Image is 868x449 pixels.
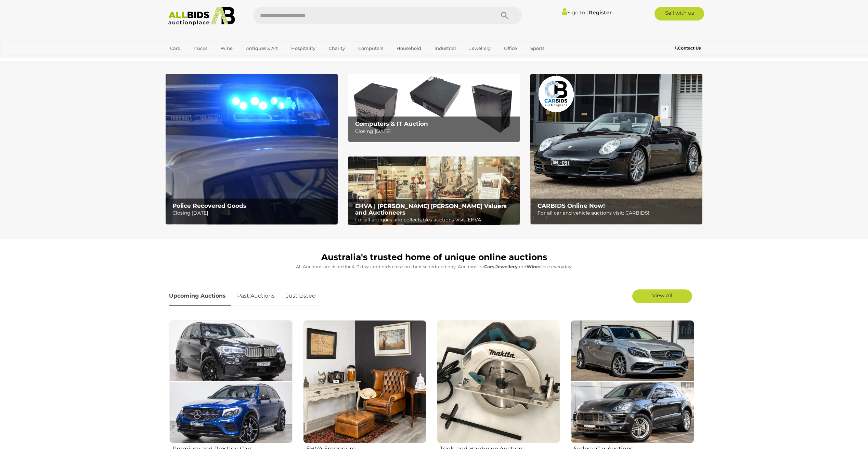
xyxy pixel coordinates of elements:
p: All Auctions are listed for 4-7 days and bids close on their scheduled day. Auctions for , and cl... [169,263,699,271]
strong: Jewellery [495,264,518,269]
p: Closing [DATE] [355,127,516,136]
span: | [586,9,588,16]
h1: Australia's trusted home of unique online auctions [169,253,699,262]
b: Contact Us [675,45,701,51]
img: Allbids.com.au [165,7,239,26]
a: Trucks [189,43,212,54]
a: Sign In [562,9,585,16]
a: Just Listed [281,286,321,306]
img: Tools and Hardware Auction [437,320,560,443]
button: Search [488,7,522,24]
strong: Cars [484,264,494,269]
img: Police Recovered Goods [166,74,338,224]
a: Computers & IT Auction Computers & IT Auction Closing [DATE] [348,74,520,142]
b: Computers & IT Auction [355,120,428,127]
img: EHVA Emporium [303,320,426,443]
p: For all antiques and collectables auctions visit: EHVA [355,216,516,224]
a: Sports [526,43,549,54]
a: Register [589,9,611,16]
a: Past Auctions [232,286,280,306]
a: [GEOGRAPHIC_DATA] [166,54,223,65]
a: Antiques & Art [242,43,282,54]
a: Industrial [430,43,461,54]
a: Jewellery [465,43,495,54]
img: Sydney Car Auctions [571,320,694,443]
a: Office [500,43,521,54]
a: Upcoming Auctions [169,286,231,306]
b: CARBIDS Online Now! [537,202,605,209]
a: CARBIDS Online Now! CARBIDS Online Now! For all car and vehicle auctions visit: CARBIDS! [530,74,702,224]
span: View All [652,292,672,299]
strong: Wine [527,264,539,269]
b: Police Recovered Goods [172,202,246,209]
img: CARBIDS Online Now! [530,74,702,224]
a: Sell with us [655,7,704,21]
a: Computers [354,43,388,54]
a: Contact Us [675,44,702,52]
img: EHVA | Evans Hastings Valuers and Auctioneers [348,157,520,226]
a: EHVA | Evans Hastings Valuers and Auctioneers EHVA | [PERSON_NAME] [PERSON_NAME] Valuers and Auct... [348,157,520,226]
a: Household [392,43,426,54]
a: View All [632,289,692,303]
a: Cars [166,43,184,54]
img: Computers & IT Auction [348,74,520,142]
b: EHVA | [PERSON_NAME] [PERSON_NAME] Valuers and Auctioneers [355,203,507,216]
a: Police Recovered Goods Police Recovered Goods Closing [DATE] [166,74,338,224]
img: Premium and Prestige Cars [169,320,293,443]
a: Charity [324,43,349,54]
p: Closing [DATE] [172,209,334,217]
p: For all car and vehicle auctions visit: CARBIDS! [537,209,699,217]
a: Wine [216,43,237,54]
a: Hospitality [287,43,320,54]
